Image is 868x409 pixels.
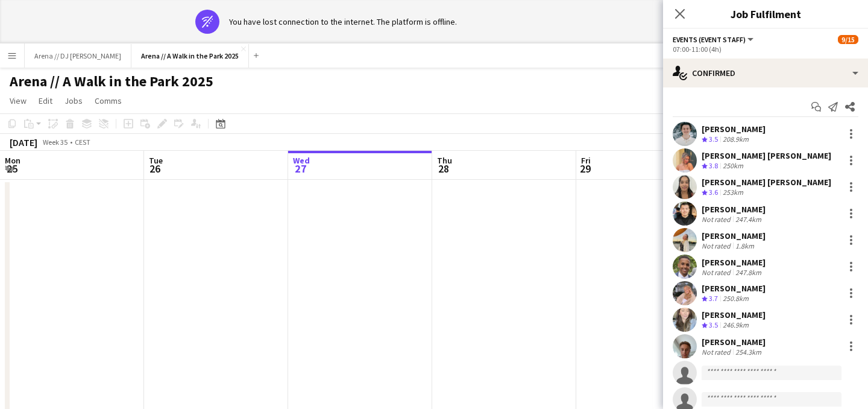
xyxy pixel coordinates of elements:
div: [DATE] [10,136,37,148]
div: [PERSON_NAME] [702,309,766,320]
div: [PERSON_NAME] [PERSON_NAME] [702,177,831,188]
div: 247.4km [733,215,764,224]
div: [PERSON_NAME] [702,283,766,294]
button: Arena // DJ [PERSON_NAME] [25,44,131,68]
span: Fri [581,155,591,166]
button: Events (Event Staff) [673,35,755,44]
span: Tue [149,155,163,166]
div: 250km [720,161,746,171]
div: You have lost connection to the internet. The platform is offline. [229,16,457,27]
span: Thu [437,155,452,166]
div: [PERSON_NAME] [702,337,766,347]
span: 3.5 [709,320,718,329]
span: 27 [291,162,310,176]
div: [PERSON_NAME] [702,204,766,215]
div: 247.8km [733,268,764,277]
div: Confirmed [663,59,868,87]
span: 3.8 [709,161,718,170]
div: 208.9km [720,135,751,145]
div: Not rated [702,347,733,357]
span: 25 [3,162,20,176]
h3: Job Fulfilment [663,6,868,22]
span: Mon [5,155,20,166]
span: 3.5 [709,135,718,144]
div: [PERSON_NAME] [702,230,766,241]
div: [PERSON_NAME] [702,257,766,268]
div: 253km [720,188,746,198]
span: Jobs [64,95,83,106]
span: 26 [147,162,163,176]
span: 3.7 [709,294,718,303]
a: Edit [34,93,57,109]
div: [PERSON_NAME] [PERSON_NAME] [702,150,831,161]
div: Not rated [702,241,733,250]
div: 250.8km [720,294,751,304]
div: [PERSON_NAME] [702,124,766,135]
span: 29 [579,162,591,176]
div: CEST [75,138,90,147]
a: View [5,93,31,109]
div: Not rated [702,268,733,277]
a: Jobs [60,93,87,109]
span: 9/15 [838,35,858,44]
span: Week 35 [40,138,70,147]
div: 246.9km [720,320,751,331]
span: Comms [95,95,122,106]
a: Comms [90,93,127,109]
span: Edit [39,95,52,106]
div: Not rated [702,215,733,224]
span: 3.6 [709,188,718,197]
h1: Arena // A Walk in the Park 2025 [10,72,213,90]
span: Wed [293,155,310,166]
div: 07:00-11:00 (4h) [673,45,858,54]
div: 254.3km [733,347,764,357]
span: 28 [435,162,452,176]
div: 1.8km [733,241,756,250]
span: View [10,95,27,106]
button: Arena // A Walk in the Park 2025 [131,44,249,68]
span: Events (Event Staff) [673,35,746,44]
